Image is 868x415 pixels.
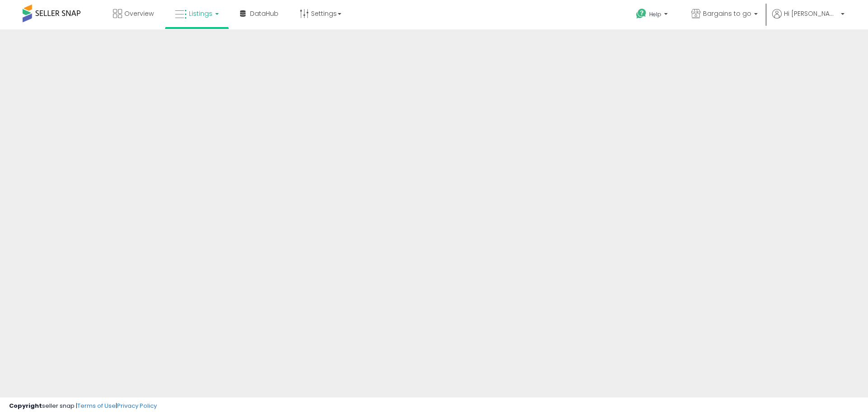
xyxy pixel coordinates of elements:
[77,401,116,410] a: Terms of Use
[636,8,647,19] i: Get Help
[117,401,157,410] a: Privacy Policy
[784,9,838,18] span: Hi [PERSON_NAME]
[772,9,844,29] a: Hi [PERSON_NAME]
[649,10,661,18] span: Help
[703,9,751,18] span: Bargains to go
[9,402,157,410] div: seller snap | |
[189,9,212,18] span: Listings
[629,1,677,29] a: Help
[124,9,154,18] span: Overview
[9,401,42,410] strong: Copyright
[250,9,278,18] span: DataHub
